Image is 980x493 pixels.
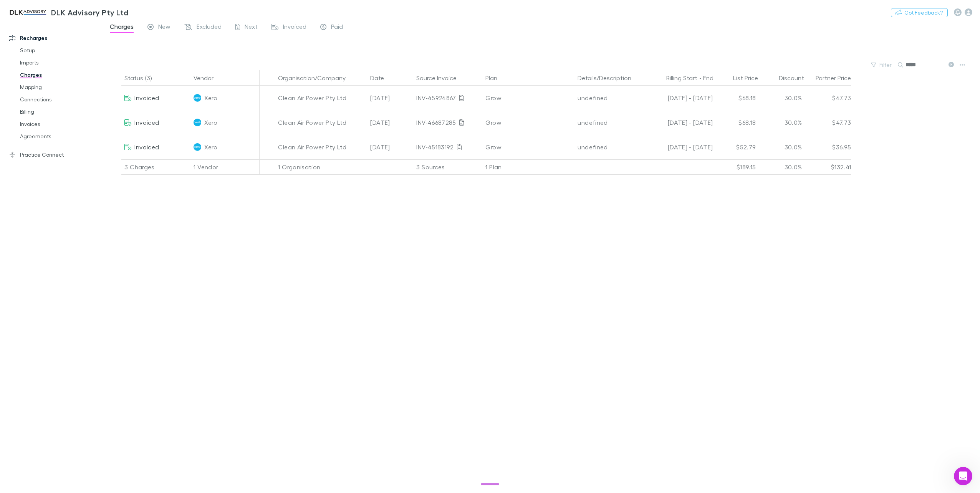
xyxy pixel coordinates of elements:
div: $47.73 [805,110,851,135]
div: $36.95 [805,135,851,159]
div: That is my only feedback. That and if you are in a company using a shared mailbox email forwardin... [34,193,141,253]
button: Gif picker [36,245,43,251]
button: Source Invoice [416,70,466,86]
button: Date [370,70,393,86]
div: INV-46687285 [416,110,479,135]
div: Hey [PERSON_NAME], we just enabled this for your account. Can you refresh the page? [6,47,126,79]
span: Next [245,23,258,33]
button: Partner Price [816,70,860,86]
h3: DLK Advisory Pty Ltd [51,8,128,17]
button: Filter [867,60,896,69]
div: shoild it say 1/9 now that I have done the session? [28,85,147,109]
div: 3 Charges [121,159,190,175]
a: DLK Advisory Pty Ltd [3,3,133,22]
span: Invoiced [283,23,306,33]
div: Wait I refreshed and now it does :) [43,110,147,127]
div: Clean Air Power Pty Ltd [278,86,364,110]
img: DLK Advisory Pty Ltd's Logo [8,8,48,17]
div: It is good but would have been helpful to watch before I did the first billing. [34,132,141,147]
a: Mapping [12,81,107,93]
div: INV-45924867 [416,86,479,110]
div: undefined [578,86,641,110]
div: 3 Sources [413,159,482,175]
button: Vendor [194,70,223,86]
div: 1 Plan [482,159,574,175]
div: INV-45183192 [416,135,479,159]
div: - [647,70,721,86]
button: Send a message… [132,242,144,255]
a: Invoices [12,118,107,130]
span: Invoiced [134,119,159,126]
div: Chantel says… [6,188,147,264]
div: shoild it say 1/9 now that I have done the session? [34,89,141,104]
button: List Price [733,70,767,86]
p: Active 30m ago [37,10,76,17]
div: Yes,The pop-up will indicate your completed courses as well [6,158,126,182]
img: Xero's Logo [194,119,201,126]
div: $47.73 [805,86,851,110]
div: Alex says… [6,158,147,188]
div: Grow [485,86,571,110]
button: Got Feedback? [891,8,948,17]
div: $189.15 [713,159,759,175]
a: Billing [12,106,107,118]
span: Excluded [197,23,222,33]
a: Connections [12,93,107,106]
div: 30.0% [759,86,805,110]
a: Imports [12,56,107,69]
button: Details/Description [578,70,641,86]
div: Sorry for the delay here. Let me have that enabled for you. [12,26,120,41]
div: undefined [578,135,641,159]
div: 1 Vendor [190,159,260,175]
button: Upload attachment [12,245,18,251]
textarea: Message… [7,229,147,242]
div: [DATE] - [DATE] [647,86,713,110]
button: Discount [779,70,813,86]
h1: [PERSON_NAME] [37,4,87,10]
span: Invoiced [134,94,159,101]
div: Sorry for the delay here. Let me have that enabled for you. [6,22,126,46]
div: 30.0% [759,159,805,175]
div: Chantel says… [6,85,147,110]
a: Setup [12,44,107,56]
div: Alex says… [6,47,147,85]
div: Chantel says… [6,127,147,157]
span: Charges [110,23,134,33]
button: Home [120,3,135,18]
div: [DATE] - [DATE] [647,135,713,159]
div: Yes, [12,162,120,177]
a: Agreements [12,130,107,142]
span: New [158,23,171,33]
div: That is my only feedback. That and if you are in a company using a shared mailbox email forwardin... [28,188,147,258]
div: 30.0% [759,135,805,159]
div: 30.0% [759,110,805,135]
div: Close [135,3,149,17]
button: End [703,70,713,86]
div: 1 Organisation [275,159,367,175]
div: Clean Air Power Pty Ltd [278,110,364,135]
div: Grow [485,110,571,135]
div: It is good but would have been helpful to watch before I did the first billing. [28,127,147,151]
div: [DATE] - [DATE] [647,110,713,135]
span: Invoiced [134,143,159,151]
a: Recharges [2,32,107,44]
a: Charges [12,69,107,81]
button: Status (3) [124,70,161,86]
div: [DATE] [367,135,413,159]
button: Plan [485,70,507,86]
div: undefined [578,110,641,135]
img: Xero's Logo [194,143,201,151]
span: Xero [204,110,217,135]
button: Billing Start [666,70,697,86]
a: Practice Connect [2,149,107,161]
button: Organisation/Company [278,70,355,86]
div: $132.41 [805,159,851,175]
button: go back [5,3,20,18]
div: $68.18 [713,86,759,110]
div: Chantel says… [6,110,147,127]
button: Emoji picker [24,245,30,251]
div: Hey [PERSON_NAME], we just enabled this for your account. Can you refresh the page? [12,51,120,74]
div: Clean Air Power Pty Ltd [278,135,364,159]
b: The pop-up will indicate your completed courses as well [12,163,111,177]
div: $68.18 [713,110,759,135]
